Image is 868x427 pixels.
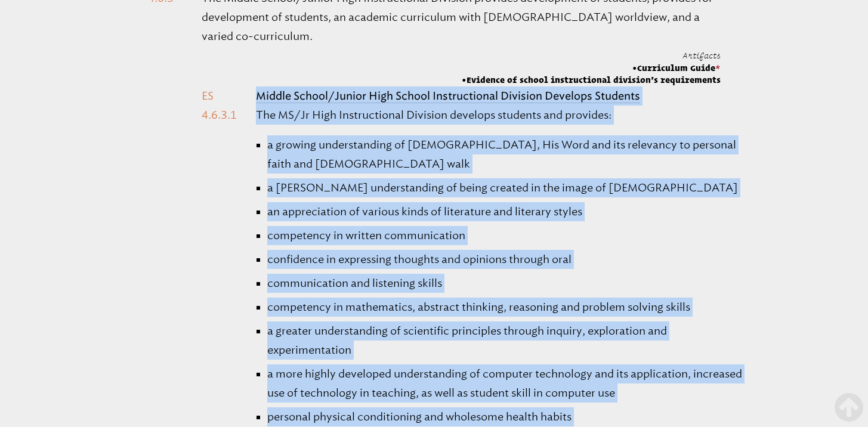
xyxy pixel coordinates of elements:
li: competency in written communication [267,226,745,245]
b: Middle School/Junior High School Instructional Division Develops Students [256,89,640,103]
li: a growing understanding of [DEMOGRAPHIC_DATA], His Word and its relevancy to personal faith and [... [267,135,745,174]
li: personal physical conditioning and wholesome health habits [267,407,745,426]
span: Artifacts [682,51,721,60]
li: a greater understanding of scientific principles through inquiry, exploration and experimentation [267,321,745,360]
li: a more highly developed understanding of computer technology and its application, increased use o... [267,364,745,403]
li: communication and listening skills [267,274,745,293]
span: Curriculum Guide [462,62,721,74]
li: a [PERSON_NAME] understanding of being created in the image of [DEMOGRAPHIC_DATA] [267,178,745,197]
li: confidence in expressing thoughts and opinions through oral [267,250,745,269]
li: competency in mathematics, abstract thinking, reasoning and problem solving skills [267,298,745,317]
li: an appreciation of various kinds of literature and literary styles [267,202,745,221]
p: The MS/Jr High Instructional Division develops students and provides: [256,106,720,125]
span: Evidence of school instructional division’s requirements [462,74,721,86]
